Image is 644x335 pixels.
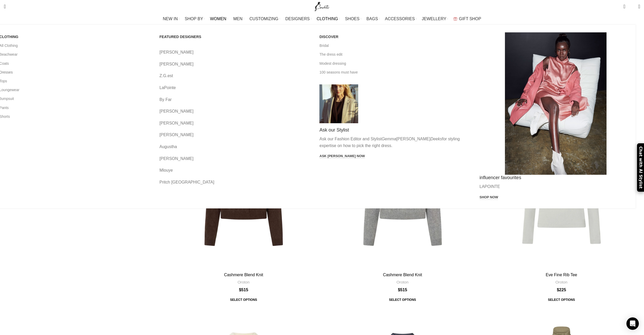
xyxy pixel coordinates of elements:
[557,288,566,292] bdi: 225
[453,14,481,24] a: GIFT SHOP
[185,14,205,24] a: SHOP BY
[319,136,472,149] p: Ask our Fashion Editor and Stylist [PERSON_NAME] for styling expertise on how to pick the right d...
[226,295,261,304] span: Select options
[453,17,457,20] img: GiftBag
[210,14,228,24] a: WOMEN
[319,41,472,50] a: Bridal
[226,295,261,304] a: Select options for “Cashmere Blend Knit”
[160,108,312,115] a: [PERSON_NAME]
[366,16,378,21] span: BAGS
[624,3,628,6] span: 0
[313,4,331,8] a: Site logo
[319,68,472,77] a: 100 seasons must have
[629,1,634,12] div: My Wishlist
[385,14,417,24] a: ACCESSORIES
[160,132,312,138] a: [PERSON_NAME]
[233,14,244,24] a: MEN
[621,1,628,12] a: 0
[480,183,632,190] p: LAPOINTE
[319,34,338,39] span: DISCOVER
[239,288,241,292] span: $
[239,288,248,292] bdi: 515
[285,14,311,24] a: DESIGNERS
[546,273,577,277] a: Eve Fine Rib Tee
[319,50,472,59] a: The dress edit
[319,154,365,159] a: Ask [PERSON_NAME] now
[317,14,340,24] a: CLOTHING
[160,155,312,162] a: [PERSON_NAME]
[385,295,420,304] span: Select options
[396,279,408,285] a: Oroton
[557,288,559,292] span: $
[459,16,481,21] span: GIFT SHOP
[626,317,639,330] div: Open Intercom Messenger
[160,49,312,56] a: [PERSON_NAME]
[163,14,180,24] a: NEW IN
[1,14,643,24] div: Main navigation
[160,143,312,150] a: Augustha
[160,84,312,91] a: LaPointe
[163,16,178,21] span: NEW IN
[319,84,358,123] img: Shop by Category Coveti
[385,295,420,304] a: Select options for “Cashmere Blend Knit”
[480,32,632,175] a: Banner link
[544,295,579,304] span: Select options
[160,120,312,127] a: [PERSON_NAME]
[160,61,312,68] a: [PERSON_NAME]
[385,16,415,21] span: ACCESSORIES
[381,137,396,141] em: Gemma
[160,179,312,186] a: Pritch [GEOGRAPHIC_DATA]
[233,16,243,21] span: MEN
[480,175,632,181] h4: influencer favourites
[556,279,567,285] a: Oroton
[160,34,201,39] span: FEATURED DESIGNERS
[398,288,407,292] bdi: 515
[630,5,634,9] span: 0
[210,16,226,21] span: WOMEN
[317,16,338,21] span: CLOTHING
[238,279,250,285] a: Oroton
[160,167,312,174] a: Mlouye
[398,288,400,292] span: $
[160,72,312,79] a: Z.G.est
[224,273,263,277] a: Cashmere Blend Knit
[480,195,498,200] a: Shop now
[160,96,312,103] a: By Far
[250,16,279,21] span: CUSTOMIZING
[366,14,380,24] a: BAGS
[544,295,579,304] a: Select options for “Eve Fine Rib Tee”
[345,14,361,24] a: SHOES
[422,16,446,21] span: JEWELLERY
[319,127,472,133] h4: Ask our Stylist
[285,16,310,21] span: DESIGNERS
[185,16,203,21] span: SHOP BY
[383,273,422,277] a: Cashmere Blend Knit
[345,16,360,21] span: SHOES
[250,14,280,24] a: CUSTOMIZING
[319,59,472,68] a: Modest dressing
[1,1,8,12] a: Search
[430,137,442,141] em: Deeks
[422,14,448,24] a: JEWELLERY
